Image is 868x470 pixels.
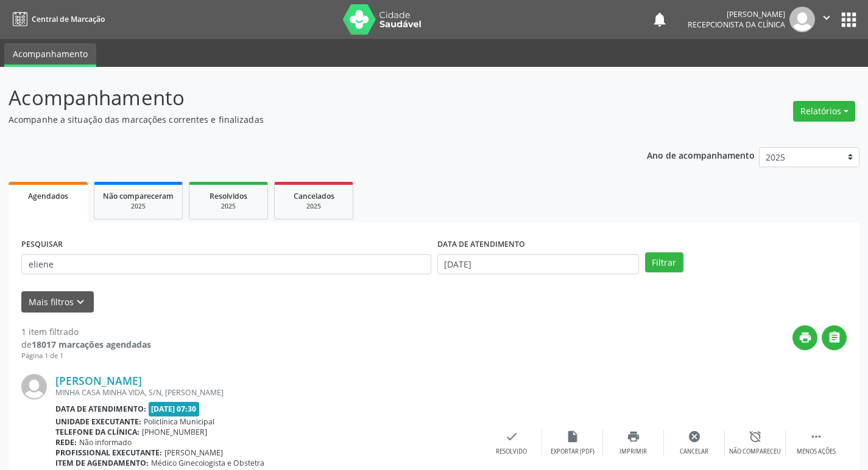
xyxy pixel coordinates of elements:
[688,19,785,30] span: Recepcionista da clínica
[645,252,683,273] button: Filtrar
[799,331,812,344] i: print
[627,430,640,443] i: print
[828,331,841,344] i: 
[55,427,139,437] b: Telefone da clínica:
[21,254,431,275] input: Nome, CNS
[198,202,259,211] div: 2025
[789,7,815,32] img: img
[21,338,151,351] div: de
[688,430,701,443] i: cancel
[647,147,755,162] p: Ano de acompanhamento
[729,448,781,456] div: Não compareceu
[21,235,63,254] label: PESQUISAR
[55,374,142,387] a: [PERSON_NAME]
[21,291,94,313] button: Mais filtroskeyboard_arrow_down
[688,9,785,19] div: [PERSON_NAME]
[793,101,855,122] button: Relatórios
[4,43,96,67] a: Acompanhamento
[294,191,334,201] span: Cancelados
[9,83,604,113] p: Acompanhamento
[142,427,207,437] span: [PHONE_NUMBER]
[21,325,151,338] div: 1 item filtrado
[149,402,200,416] span: [DATE] 07:30
[9,113,604,126] p: Acompanhe a situação das marcações correntes e finalizadas
[797,448,836,456] div: Menos ações
[505,430,518,443] i: check
[749,430,762,443] i: alarm_off
[21,351,151,361] div: Página 1 de 1
[28,191,68,201] span: Agendados
[21,374,47,399] img: img
[651,11,668,28] button: notifications
[32,14,105,24] span: Central de Marcação
[79,437,132,448] span: Não informado
[496,448,527,456] div: Resolvido
[437,235,525,254] label: DATA DE ATENDIMENTO
[55,416,141,427] b: Unidade executante:
[144,416,214,427] span: Policlínica Municipal
[551,448,595,456] div: Exportar (PDF)
[9,9,105,29] a: Central de Marcação
[32,339,151,350] strong: 18017 marcações agendadas
[74,295,87,309] i: keyboard_arrow_down
[566,430,579,443] i: insert_drive_file
[437,254,639,275] input: Selecione um intervalo
[55,437,77,448] b: Rede:
[619,448,647,456] div: Imprimir
[810,430,823,443] i: 
[151,458,264,468] span: Médico Ginecologista e Obstetra
[55,458,149,468] b: Item de agendamento:
[822,325,847,350] button: 
[55,404,146,414] b: Data de atendimento:
[820,11,833,24] i: 
[283,202,344,211] div: 2025
[103,202,174,211] div: 2025
[680,448,708,456] div: Cancelar
[210,191,247,201] span: Resolvidos
[815,7,838,32] button: 
[792,325,817,350] button: print
[55,448,162,458] b: Profissional executante:
[838,9,859,30] button: apps
[164,448,223,458] span: [PERSON_NAME]
[103,191,174,201] span: Não compareceram
[55,387,481,398] div: MINHA CASA MINHA VIDA, S/N, [PERSON_NAME]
